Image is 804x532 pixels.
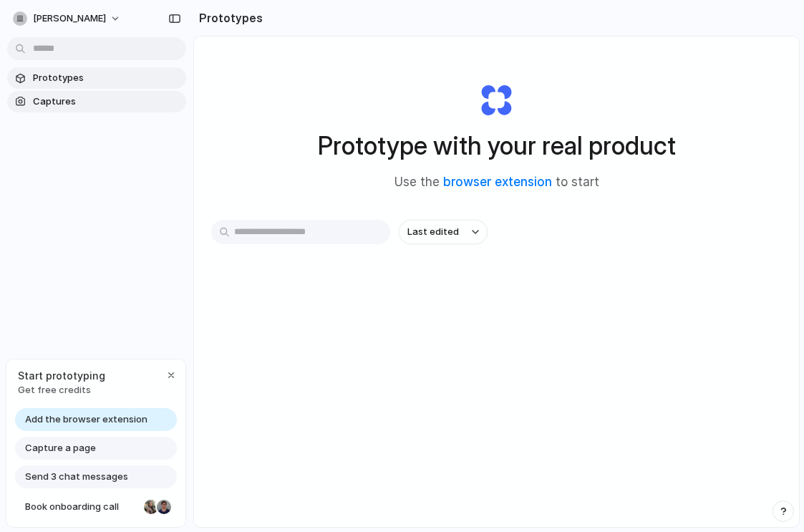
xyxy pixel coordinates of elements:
div: Christian Iacullo [155,498,173,516]
span: Send 3 chat messages [25,470,128,484]
span: Captures [33,95,180,109]
span: Book onboarding call [25,500,138,514]
span: Capture a page [25,441,96,455]
div: Nicole Kubica [142,498,160,516]
span: Add the browser extension [25,412,147,427]
h2: Prototypes [193,9,263,26]
a: Prototypes [7,67,186,89]
a: Captures [7,91,186,112]
span: Use the to start [394,173,599,192]
span: [PERSON_NAME] [33,11,106,26]
span: Start prototyping [18,368,105,383]
span: Get free credits [18,383,105,397]
h1: Prototype with your real product [318,127,676,165]
span: Last edited [407,225,459,239]
a: browser extension [443,175,552,189]
button: Last edited [399,220,488,244]
a: Book onboarding call [15,495,177,518]
span: Prototypes [33,71,180,85]
button: [PERSON_NAME] [7,7,128,30]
